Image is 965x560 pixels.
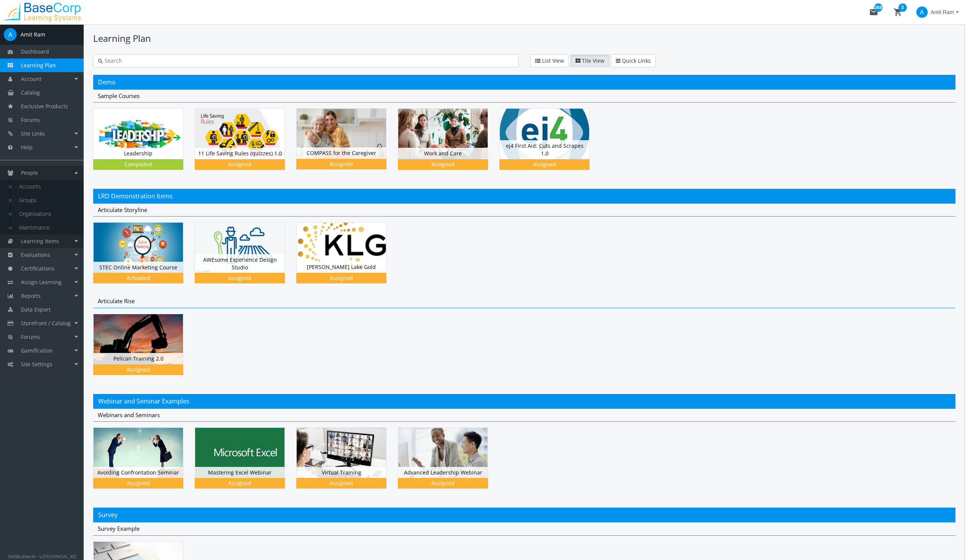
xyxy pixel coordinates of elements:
[21,31,45,38] div: Amit Ram
[21,103,68,110] span: Exclusive Products
[21,144,33,151] span: Help
[21,251,50,258] span: Evaluations
[21,278,62,286] span: Assign Learning
[542,57,564,64] span: List View
[21,347,53,354] span: Gamification
[98,397,189,405] span: Webinar and Seminar Examples
[297,147,386,159] div: COMPASS for the Caregiver
[399,479,486,487] div: Assigned
[11,221,84,234] a: Maintenance
[98,78,116,86] span: Demo
[296,222,398,295] div: [PERSON_NAME] Lake Gold
[94,467,183,478] div: Avoiding Confrontation Seminar
[399,161,486,168] div: Assigned
[196,161,283,168] div: Assigned
[501,161,588,168] div: Assigned
[622,57,651,64] span: Quick Links
[21,169,38,176] span: People
[11,193,84,207] a: Groups
[869,8,878,17] mat-icon: mail
[296,108,398,181] div: COMPASS for the Caregiver
[931,5,954,19] span: Amit Ram
[21,89,40,96] span: Catalog
[499,108,601,181] div: ej4 First Aid: Cuts and Scrapes 1.0
[94,262,183,273] div: STEC Online Marketing Course
[21,306,51,313] span: Data Export
[296,427,398,500] div: Virtual Training
[195,427,296,500] div: Mastering Excel Webinar
[98,192,173,200] span: LRD Demonstration Items
[21,75,41,82] span: Account
[21,130,45,137] span: Site Links
[103,57,514,65] input: Search
[398,467,488,478] div: Advanced Leadership Webinar
[298,479,385,487] div: Assigned
[93,222,195,295] div: STEC Online Marketing Course
[94,148,183,159] div: Leadership
[195,108,296,181] div: 11 Life Saving Rules (quizzes) 1.0
[8,553,76,559] small: SkillBuilder® - v.[TECHNICAL_ID]
[916,6,928,18] span: A
[21,116,40,123] span: Forums
[21,292,41,299] span: Reports
[21,320,71,327] span: Storefront / Catalog
[195,222,296,295] div: AWEsome Experience Design Studio
[196,274,283,282] div: Assigned
[398,108,499,181] div: Work and Care
[98,92,140,100] span: Sample Courses
[500,140,589,159] div: ej4 First Aid: Cuts and Scrapes 1.0
[195,148,285,159] div: 11 Life Saving Rules (quizzes) 1.0
[98,525,140,532] span: Survey Example
[21,237,59,245] span: Learning Items
[195,467,285,478] div: Mastering Excel Webinar
[95,161,182,168] div: Completed
[21,361,52,368] span: Site Settings
[297,261,386,273] div: [PERSON_NAME] Lake Gold
[21,333,40,340] span: Forums
[298,274,385,282] div: Assigned
[93,108,195,181] div: Leadership
[893,8,903,17] mat-icon: shopping_cart
[94,353,183,364] div: Pelican Training 2.0
[398,427,499,500] div: Advanced Leadership Webinar
[21,265,54,272] span: Certifications
[98,511,118,519] span: Survey
[4,28,17,41] span: A
[196,479,283,487] div: Assigned
[195,254,285,273] div: AWEsome Experience Design Studio
[93,314,195,386] div: Pelican Training 2.0
[21,62,56,69] span: Learning Plan
[95,479,182,487] div: Assigned
[11,207,84,221] a: Organizations
[93,32,955,45] h1: Learning Plan
[11,180,84,193] a: Accounts
[21,48,49,55] span: Dashboard
[95,274,182,282] div: Activated
[93,427,195,500] div: Avoiding Confrontation Seminar
[298,160,385,168] div: Assigned
[98,206,147,214] span: Articulate Storyline
[98,411,160,419] span: Webinars and Seminars
[297,467,386,478] div: Virtual Training
[398,148,488,159] div: Work and Care
[95,366,182,373] div: Assigned
[98,297,135,305] span: Articulate Rise
[582,57,604,64] span: Tile View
